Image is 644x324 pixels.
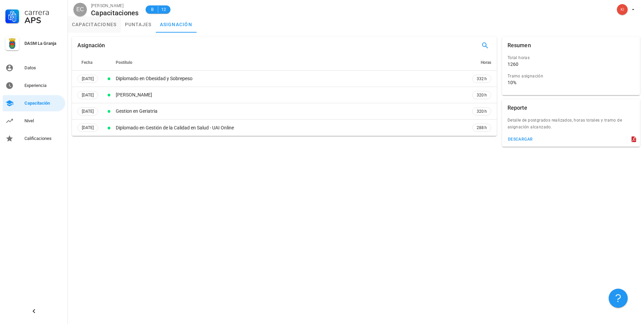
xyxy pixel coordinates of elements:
span: 320 h [477,92,487,98]
div: Reporte [508,99,527,117]
a: Experiencia [3,77,65,94]
div: Tramo asignación [508,73,629,79]
span: Postítulo [116,60,132,65]
div: [PERSON_NAME] [116,91,465,98]
span: 320 h [477,108,487,115]
span: [DATE] [82,108,94,115]
span: [DATE] [82,91,94,99]
span: EC [76,3,84,16]
div: 1260 [508,61,518,67]
button: descargar [505,134,536,144]
span: Fecha [81,60,92,65]
div: Nivel [24,118,62,124]
div: Asignación [77,37,105,54]
div: Datos [24,65,62,71]
a: Datos [3,60,65,76]
span: [DATE] [82,75,94,83]
a: Capacitación [3,95,65,111]
span: 332 h [477,75,487,82]
span: 12 [161,6,166,13]
a: puntajes [121,16,156,33]
div: Gestion en Geriatria [116,108,465,115]
th: Postítulo [114,54,467,71]
div: Resumen [508,37,531,54]
div: APS [24,16,62,24]
div: avatar [617,4,628,15]
div: Detalle de postgrados realizados, horas totales y tramo de asignación alcanzado. [502,117,640,134]
span: Horas [481,60,491,65]
a: capacitaciones [68,16,121,33]
div: Capacitaciones [91,9,139,17]
div: Diplomado en Gestión de la Calidad en Salud - UAI Online [116,124,465,131]
div: Diplomado en Obesidad y Sobrepeso [116,75,465,82]
a: Nivel [3,113,65,129]
div: descargar [508,137,533,142]
div: 10% [508,79,516,86]
div: Carrera [24,8,62,16]
div: Calificaciones [24,136,62,141]
div: Experiencia [24,83,62,88]
a: Calificaciones [3,130,65,147]
a: asignación [156,16,197,33]
span: 288 h [477,124,487,131]
th: Fecha [72,54,104,71]
div: avatar [73,3,87,16]
div: [PERSON_NAME] [91,2,139,9]
span: B [150,6,155,13]
span: [DATE] [82,124,94,131]
th: Horas [467,54,497,71]
div: Capacitación [24,101,62,106]
div: Total horas [508,54,629,61]
div: DASM La Granja [24,41,62,46]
